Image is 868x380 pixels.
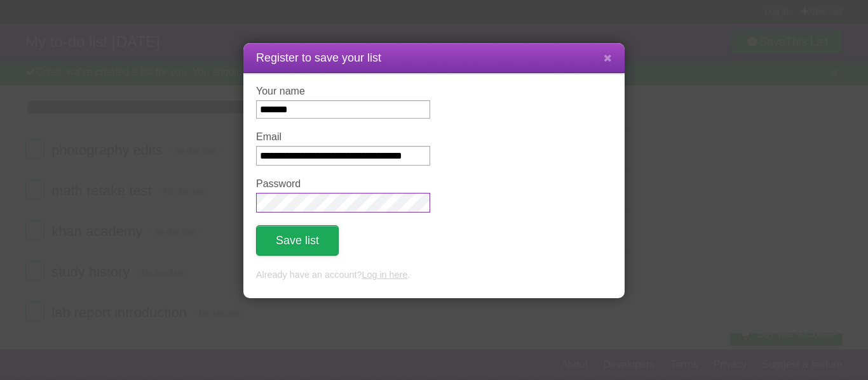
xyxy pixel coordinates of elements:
label: Email [256,131,430,143]
button: Save list [256,225,339,256]
label: Your name [256,86,430,97]
p: Already have an account? . [256,268,612,282]
label: Password [256,178,430,190]
h1: Register to save your list [256,49,612,67]
a: Log in here [362,270,407,280]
